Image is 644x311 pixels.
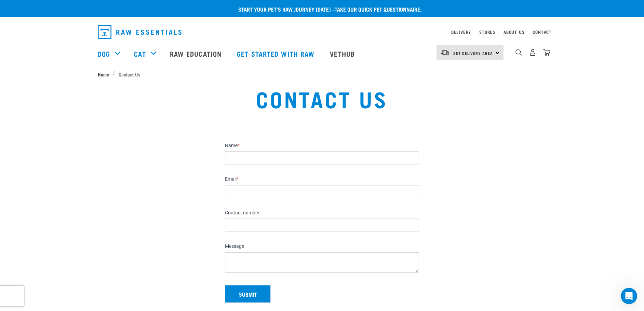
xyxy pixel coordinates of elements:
[515,49,522,56] img: home-icon-1@2x.png
[533,31,552,33] a: Contact
[98,71,546,78] nav: breadcrumbs
[479,31,495,33] a: Stores
[120,86,524,111] h1: Contact Us
[163,40,230,67] a: Raw Education
[621,288,637,304] iframe: Intercom live chat
[98,25,182,39] img: Raw Essentials Logo
[225,143,419,149] label: Name
[504,31,524,33] a: About Us
[441,50,450,56] img: van-moving.png
[453,52,493,54] span: Set Delivery Area
[98,71,113,78] a: Home
[230,40,323,67] a: Get started with Raw
[98,71,109,78] span: Home
[225,243,419,250] label: Message
[134,48,146,59] a: Cat
[98,48,110,59] a: Dog
[529,49,536,56] img: user.png
[225,176,419,182] label: Email
[335,8,421,11] a: take our quick pet questionnaire.
[323,40,363,67] a: Vethub
[92,23,552,42] nav: dropdown navigation
[225,210,419,216] label: Contact number
[543,49,550,56] img: home-icon@2x.png
[451,31,471,33] a: Delivery
[225,285,271,303] button: Submit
